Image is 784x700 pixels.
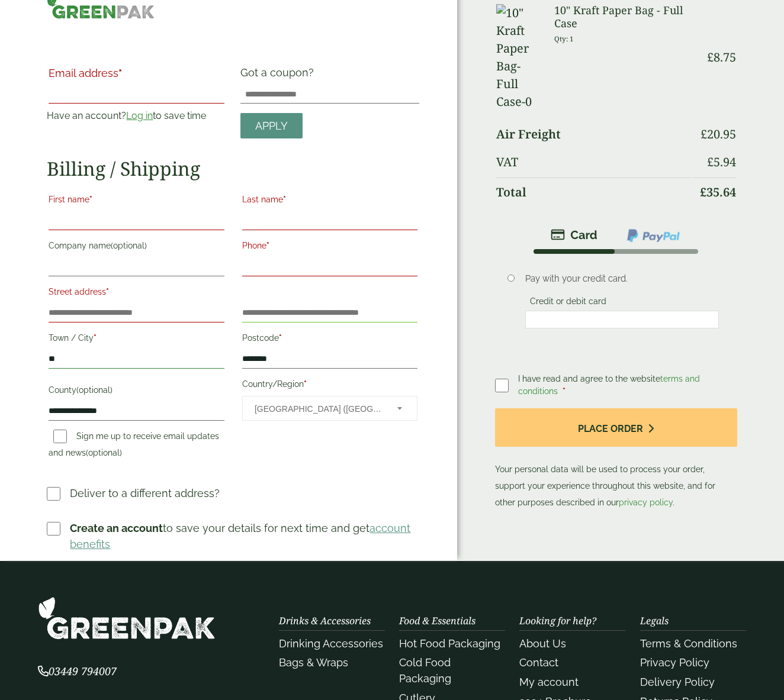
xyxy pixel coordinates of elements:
[49,382,224,402] label: County
[242,237,417,257] label: Phone
[255,396,381,421] span: United Kingdom (UK)
[495,408,737,511] p: Your personal data will be used to process your order, support your experience throughout this we...
[399,656,451,685] a: Cold Food Packaging
[240,66,319,85] label: Got a coupon?
[70,522,163,534] strong: Create an account
[626,228,681,243] img: ppcp-gateway.png
[707,49,714,65] span: £
[399,637,500,650] a: Hot Food Packaging
[701,126,707,142] span: £
[279,637,383,650] a: Drinking Accessories
[707,49,736,65] bdi: 8.75
[707,154,714,170] span: £
[640,637,737,650] a: Terms & Conditions
[554,34,574,43] small: Qty: 1
[619,498,673,507] a: privacy policy
[47,157,419,180] h2: Billing / Shipping
[529,314,715,325] iframe: Secure card payment input frame
[551,228,597,242] img: stripe.png
[240,113,303,138] a: Apply
[76,385,113,395] span: (optional)
[701,126,736,142] bdi: 20.95
[563,386,565,396] abbr: required
[496,148,691,176] th: VAT
[242,376,417,396] label: Country/Region
[70,520,419,552] p: to save your details for next time and get
[519,656,558,669] a: Contact
[525,296,611,309] label: Credit or debit card
[496,128,561,140] label: Air Freight
[106,287,109,296] abbr: required
[518,374,700,396] span: I have read and agree to the website
[519,637,566,650] a: About Us
[49,330,224,350] label: Town / City
[255,120,288,133] span: Apply
[279,656,348,669] a: Bags & Wraps
[49,191,224,211] label: First name
[304,379,307,389] abbr: required
[49,68,224,85] label: Email address
[242,330,417,350] label: Postcode
[554,4,692,30] h3: 10" Kraft Paper Bag - Full Case
[640,656,709,669] a: Privacy Policy
[700,184,736,200] bdi: 35.64
[86,448,122,457] span: (optional)
[49,283,224,304] label: Street address
[283,195,286,204] abbr: required
[707,154,736,170] bdi: 5.94
[49,237,224,257] label: Company name
[38,666,117,678] a: 03449 794007
[126,110,153,121] a: Log in
[519,676,579,688] a: My account
[94,333,97,343] abbr: required
[496,178,691,207] th: Total
[640,676,715,688] a: Delivery Policy
[496,4,539,111] img: 10" Kraft Paper Bag-Full Case-0
[47,109,226,123] p: Have an account? to save time
[266,241,269,250] abbr: required
[111,241,147,250] span: (optional)
[242,191,417,211] label: Last name
[89,195,92,204] abbr: required
[242,396,417,421] span: Country/Region
[38,596,216,640] img: GreenPak Supplies
[495,408,737,447] button: Place order
[38,664,117,678] span: 03449 794007
[118,67,122,79] abbr: required
[70,485,220,501] p: Deliver to a different address?
[525,272,719,285] p: Pay with your credit card.
[700,184,706,200] span: £
[279,333,282,343] abbr: required
[53,430,67,443] input: Sign me up to receive email updates and news(optional)
[49,431,219,461] label: Sign me up to receive email updates and news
